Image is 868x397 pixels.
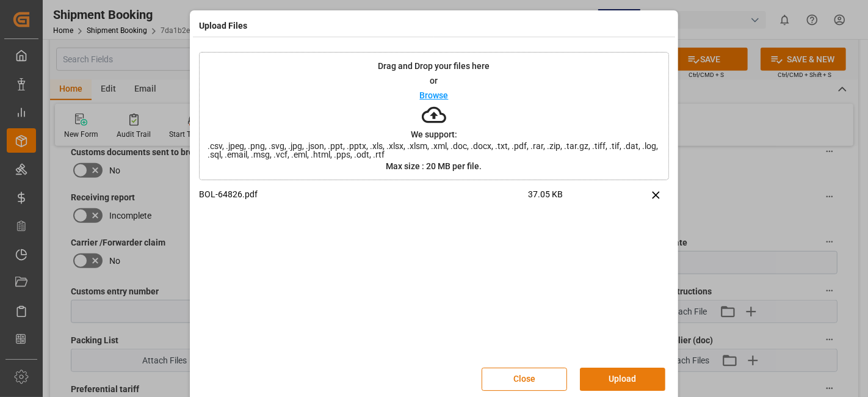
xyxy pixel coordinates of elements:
span: 37.05 KB [528,188,611,209]
p: BOL-64826.pdf [199,188,528,201]
div: Drag and Drop your files hereorBrowseWe support:.csv, .jpeg, .png, .svg, .jpg, .json, .ppt, .pptx... [199,52,669,180]
button: Close [482,368,567,391]
p: Max size : 20 MB per file. [386,162,482,170]
p: Browse [420,91,449,100]
span: .csv, .jpeg, .png, .svg, .jpg, .json, .ppt, .pptx, .xls, .xlsx, .xlsm, .xml, .doc, .docx, .txt, .... [200,142,668,159]
h4: Upload Files [199,20,247,32]
p: Drag and Drop your files here [378,62,490,70]
p: We support: [411,130,457,139]
button: Upload [580,368,665,391]
p: or [430,76,438,85]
